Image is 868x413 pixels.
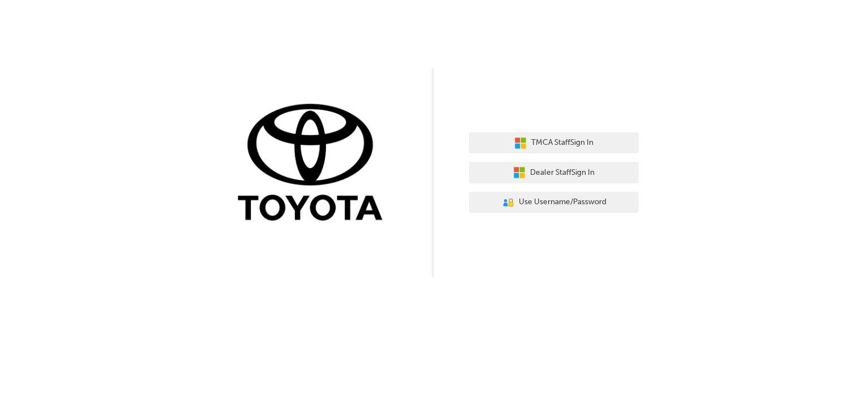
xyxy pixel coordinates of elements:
[530,166,594,179] span: Dealer Staff Sign In
[229,101,399,226] img: Trak
[469,192,639,213] button: Use Username/Password
[531,136,593,149] span: TMCA Staff Sign In
[469,162,639,183] button: Dealer StaffSign In
[519,196,606,209] span: Use Username/Password
[469,132,639,154] button: TMCA StaffSign In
